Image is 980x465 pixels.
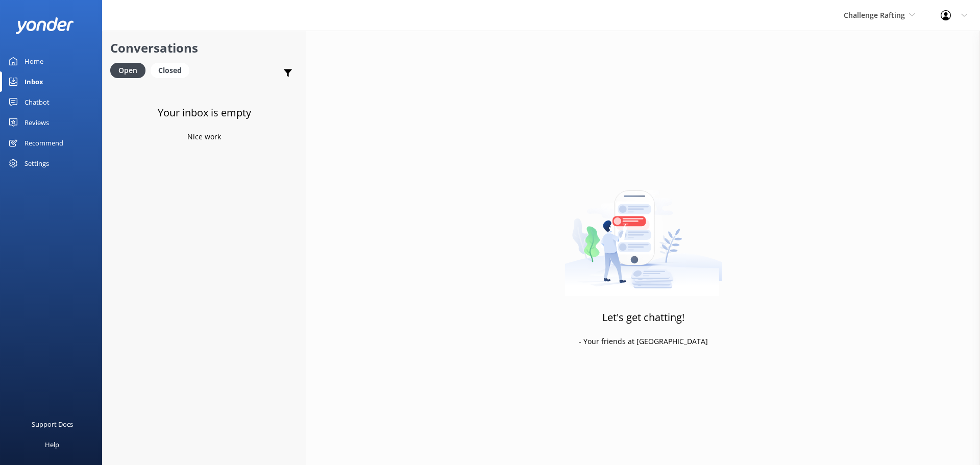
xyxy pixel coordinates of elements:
[158,105,251,121] h3: Your inbox is empty
[24,92,50,112] div: Chatbot
[110,38,298,58] h2: Conversations
[24,71,43,92] div: Inbox
[24,51,43,71] div: Home
[151,63,189,78] div: Closed
[24,112,49,133] div: Reviews
[32,414,73,434] div: Support Docs
[24,153,49,174] div: Settings
[187,131,221,142] p: Nice work
[110,64,151,76] a: Open
[45,434,59,455] div: Help
[844,10,905,20] span: Challenge Rafting
[24,133,63,153] div: Recommend
[110,63,145,78] div: Open
[151,64,194,76] a: Closed
[15,17,74,34] img: yonder-white-logo.png
[602,309,684,326] h3: Let's get chatting!
[579,336,708,347] p: - Your friends at [GEOGRAPHIC_DATA]
[565,169,722,297] img: artwork of a man stealing a conversation from at giant smartphone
